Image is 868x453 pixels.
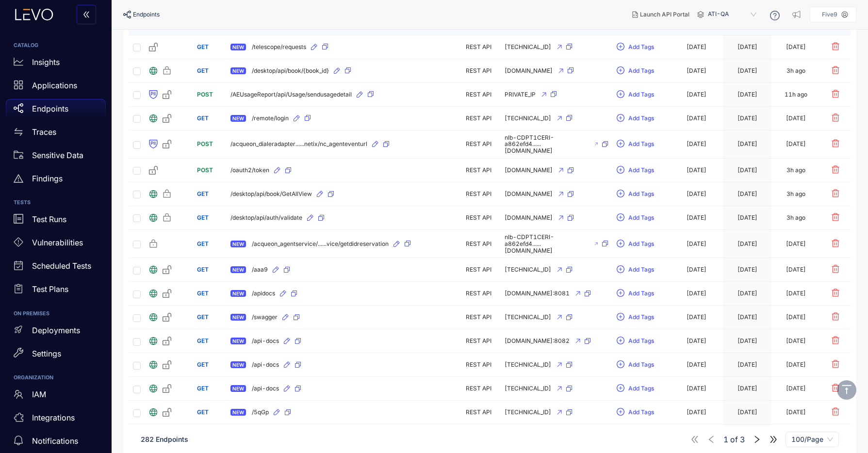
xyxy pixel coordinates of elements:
[687,314,706,321] div: [DATE]
[617,90,624,99] span: plus-circle
[197,240,209,247] span: GET
[466,67,497,74] div: REST API
[737,67,757,74] div: [DATE]
[230,409,246,416] span: NEW
[32,413,75,422] p: Integrations
[14,43,98,49] h6: CATALOG
[616,309,655,325] button: plus-circleAdd Tags
[628,67,654,74] span: Add Tags
[230,141,367,147] span: /acqueon_dialeradapter......netix/nc_agenteventurl
[505,67,553,74] span: [DOMAIN_NAME]
[628,115,654,122] span: Add Tags
[252,361,279,368] span: /api-docs
[505,409,551,416] span: [TECHNICAL_ID]
[197,91,213,98] span: POST
[740,435,745,444] span: 3
[786,167,805,174] div: 3h ago
[230,314,246,321] span: NEW
[505,338,570,344] span: [DOMAIN_NAME]:8082
[708,7,758,22] span: ATI-QA
[628,191,654,197] span: Add Tags
[786,266,806,273] div: [DATE]
[230,361,246,368] span: NEW
[786,67,805,74] div: 3h ago
[197,361,209,368] span: GET
[230,290,246,297] span: NEW
[687,409,706,416] div: [DATE]
[617,384,624,393] span: plus-circle
[133,11,160,18] span: Endpoints
[141,435,188,443] span: 282 Endpoints
[737,167,757,174] div: [DATE]
[466,167,497,174] div: REST API
[628,44,654,50] span: Add Tags
[252,338,279,344] span: /api-docs
[616,136,655,152] button: plus-circleAdd Tags
[466,115,497,122] div: REST API
[628,290,654,297] span: Add Tags
[737,290,757,297] div: [DATE]
[628,409,654,416] span: Add Tags
[624,7,697,22] button: Launch API Portal
[640,11,689,18] span: Launch API Portal
[230,266,246,273] span: NEW
[687,44,706,50] div: [DATE]
[14,200,98,206] h6: TESTS
[6,408,106,431] a: Integrations
[466,338,497,344] div: REST API
[617,190,624,198] span: plus-circle
[197,214,209,221] span: GET
[6,233,106,257] a: Vulnerabilities
[230,167,269,174] span: /oauth2/token
[230,191,312,197] span: /desktop/api/book/GetAllView
[737,361,757,368] div: [DATE]
[14,389,23,399] span: team
[466,409,497,416] div: REST API
[466,141,497,147] div: REST API
[785,91,807,98] div: 11h ago
[505,385,551,392] span: [TECHNICAL_ID]
[687,290,706,297] div: [DATE]
[616,333,655,349] button: plus-circleAdd Tags
[466,266,497,273] div: REST API
[6,321,106,344] a: Deployments
[723,435,728,444] span: 1
[617,114,624,123] span: plus-circle
[252,385,279,392] span: /api-docs
[230,44,246,50] span: NEW
[687,91,706,98] div: [DATE]
[617,408,624,417] span: plus-circle
[628,141,654,147] span: Add Tags
[230,214,302,221] span: /desktop/api/auth/validate
[32,238,83,247] p: Vulnerabilities
[6,52,106,76] a: Insights
[32,437,78,445] p: Notifications
[505,234,589,254] span: nlb-CDPT1CERI-a862efd4......[DOMAIN_NAME]
[616,162,655,178] button: plus-circleAdd Tags
[616,236,655,252] button: plus-circleAdd Tags
[230,115,246,122] span: NEW
[14,375,98,381] h6: ORGANIZATION
[737,314,757,321] div: [DATE]
[616,404,655,420] button: plus-circleAdd Tags
[786,214,805,221] div: 3h ago
[32,261,91,270] p: Scheduled Tests
[6,344,106,367] a: Settings
[616,63,655,79] button: plus-circleAdd Tags
[505,91,536,98] span: PRIVATE_IP
[32,349,61,358] p: Settings
[687,115,706,122] div: [DATE]
[617,265,624,274] span: plus-circle
[466,314,497,321] div: REST API
[628,241,654,247] span: Add Tags
[786,361,806,368] div: [DATE]
[617,43,624,51] span: plus-circle
[687,167,706,174] div: [DATE]
[230,67,246,74] span: NEW
[14,311,98,317] h6: ON PREMISES
[197,385,209,392] span: GET
[786,191,805,197] div: 3h ago
[737,338,757,344] div: [DATE]
[197,266,209,273] span: GET
[32,326,80,335] p: Deployments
